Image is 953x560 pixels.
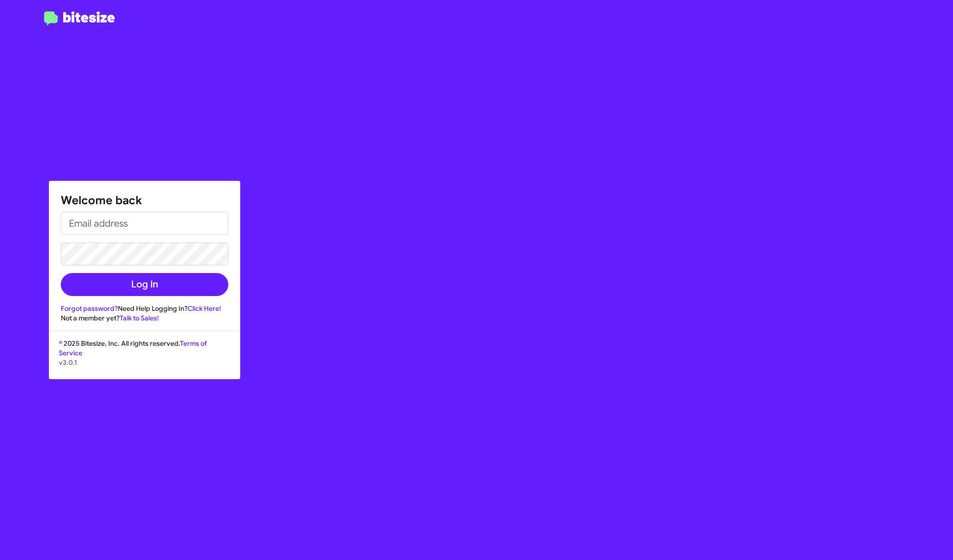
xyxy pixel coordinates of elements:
a: Click Here! [188,304,221,313]
a: Forgot password? [61,304,118,313]
h1: Welcome back [61,193,228,208]
a: Talk to Sales! [120,314,159,322]
div: Need Help Logging In? [61,304,228,313]
p: v3.0.1 [59,358,230,367]
input: Email address [61,212,228,235]
div: © 2025 Bitesize, Inc. All rights reserved. [49,339,240,379]
div: Not a member yet? [61,313,228,323]
button: Log In [61,273,228,296]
